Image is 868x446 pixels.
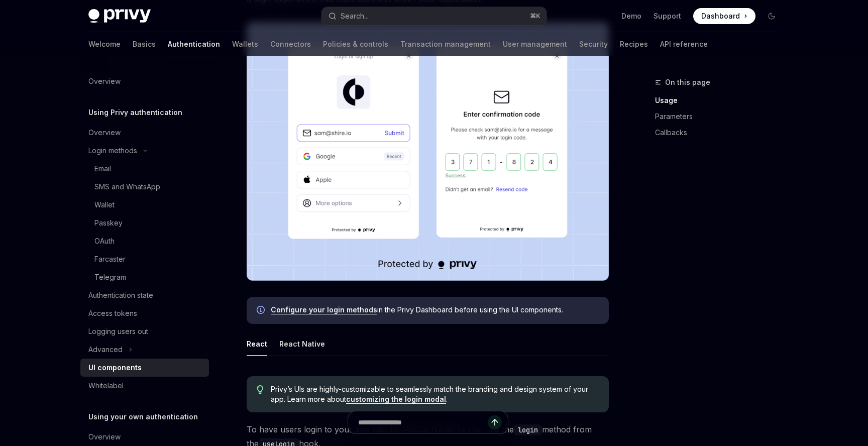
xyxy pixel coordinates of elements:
[94,271,126,283] div: Telegram
[621,11,641,21] a: Demo
[247,332,267,356] div: React
[660,32,708,56] a: API reference
[341,10,369,22] div: Search...
[620,32,648,56] a: Recipes
[257,306,267,316] svg: Info
[88,344,123,356] div: Advanced
[655,125,788,141] a: Callbacks
[88,411,198,423] h5: Using your own authentication
[88,9,151,23] img: dark logo
[88,431,121,443] div: Overview
[80,359,209,377] a: UI components
[88,75,121,87] div: Overview
[168,32,220,56] a: Authentication
[94,253,126,265] div: Farcaster
[94,217,123,229] div: Passkey
[655,92,788,108] a: Usage
[232,32,258,56] a: Wallets
[80,304,209,322] a: Access tokens
[133,32,156,56] a: Basics
[257,385,264,394] svg: Tip
[321,7,547,25] button: Open search
[88,145,137,157] div: Login methods
[80,377,209,395] a: Whitelabel
[88,106,182,119] h5: Using Privy authentication
[80,428,209,446] a: Overview
[701,11,740,21] span: Dashboard
[764,8,780,24] button: Toggle dark mode
[80,268,209,286] a: Telegram
[271,384,599,404] span: Privy’s UIs are highly-customizable to seamlessly match the branding and design system of your ap...
[80,160,209,178] a: Email
[80,250,209,268] a: Farcaster
[94,181,160,193] div: SMS and WhatsApp
[94,163,111,175] div: Email
[655,108,788,125] a: Parameters
[271,305,599,315] span: in the Privy Dashboard before using the UI components.
[80,286,209,304] a: Authentication state
[88,127,121,139] div: Overview
[88,362,142,374] div: UI components
[80,322,209,341] a: Logging users out
[488,415,502,429] button: Send message
[88,289,153,301] div: Authentication state
[88,325,148,338] div: Logging users out
[579,32,608,56] a: Security
[400,32,491,56] a: Transaction management
[80,124,209,142] a: Overview
[88,307,137,319] div: Access tokens
[665,76,710,88] span: On this page
[530,12,540,20] span: ⌘ K
[346,395,446,404] a: customizing the login modal
[80,142,209,160] button: Toggle Login methods section
[94,235,115,247] div: OAuth
[323,32,388,56] a: Policies & controls
[270,32,311,56] a: Connectors
[88,32,121,56] a: Welcome
[358,411,488,433] input: Ask a question...
[271,305,377,314] a: Configure your login methods
[80,232,209,250] a: OAuth
[503,32,567,56] a: User management
[80,341,209,359] button: Toggle Advanced section
[693,8,755,24] a: Dashboard
[80,196,209,214] a: Wallet
[88,380,124,392] div: Whitelabel
[80,178,209,196] a: SMS and WhatsApp
[80,72,209,90] a: Overview
[247,22,609,281] img: images/Onboard.png
[94,199,115,211] div: Wallet
[80,214,209,232] a: Passkey
[279,332,325,356] div: React Native
[654,11,681,21] a: Support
